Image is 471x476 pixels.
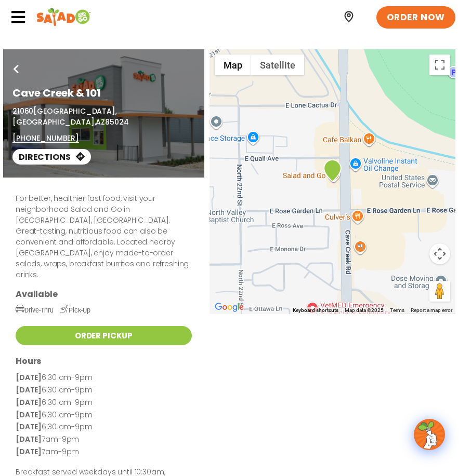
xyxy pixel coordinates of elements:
a: Directions [12,149,91,165]
span: Pick-Up [60,306,90,314]
strong: [DATE] [16,410,42,420]
p: For better, healthier fast food, visit your neighborhood Salad and Go in [GEOGRAPHIC_DATA], [GEOG... [16,193,192,280]
img: wpChatIcon [415,420,444,449]
span: 85024 [105,117,128,127]
a: [PHONE_NUMBER] [12,133,79,144]
p: 7am-9pm [16,433,192,446]
strong: [DATE] [16,446,42,457]
p: 6:30 am-9pm [16,397,192,409]
strong: [DATE] [16,397,42,407]
p: 7am-9pm [16,446,192,458]
p: 6:30 am-9pm [16,372,192,384]
span: [GEOGRAPHIC_DATA], [33,106,116,116]
h1: Cave Creek & 101 [12,85,195,101]
span: Drive-Thru [16,306,54,314]
p: 6:30 am-9pm [16,384,192,397]
a: ORDER NOW [376,6,455,29]
strong: [DATE] [16,372,42,383]
span: AZ [96,117,105,127]
h3: Available [16,289,192,300]
span: ORDER NOW [387,11,445,24]
strong: [DATE] [16,421,42,432]
strong: [DATE] [16,385,42,395]
strong: [DATE] [16,434,42,444]
span: [GEOGRAPHIC_DATA], [12,117,96,127]
img: Header logo [36,7,91,28]
a: Order Pickup [16,326,192,345]
h3: Hours [16,356,192,366]
p: 6:30 am-9pm [16,421,192,433]
span: 21060 [12,106,33,116]
p: 6:30 am-9pm [16,409,192,421]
